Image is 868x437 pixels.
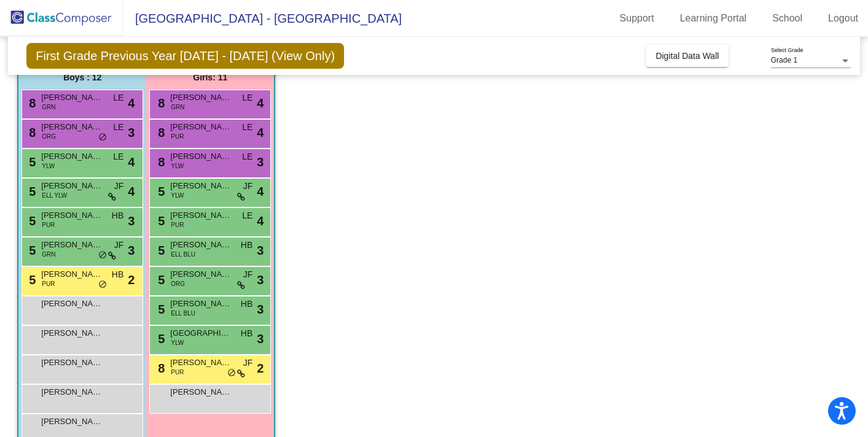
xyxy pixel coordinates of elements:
span: HB [112,268,123,281]
span: [PERSON_NAME] [170,298,232,310]
span: do_not_disturb_alt [98,250,107,260]
button: Digital Data Wall [646,45,729,67]
span: GRN [42,102,55,112]
a: Support [610,9,664,28]
span: LE [242,150,252,163]
span: First Grade Previous Year [DATE] - [DATE] (View Only) [26,43,344,69]
div: Girls: 11 [146,65,274,90]
span: [PERSON_NAME] [41,150,103,163]
span: 3 [257,241,264,260]
span: [PERSON_NAME] [41,121,103,133]
span: PUR [171,132,184,141]
span: [PERSON_NAME] [41,327,103,339]
span: 4 [257,182,264,201]
span: 5 [26,244,36,257]
span: YLW [171,338,184,347]
span: do_not_disturb_alt [98,280,107,290]
a: Logout [818,9,868,28]
a: Learning Portal [670,9,757,28]
span: 8 [155,362,165,375]
span: 4 [257,94,264,112]
span: 5 [26,185,36,198]
span: 5 [26,155,36,169]
span: [PERSON_NAME] [41,268,103,280]
span: 5 [155,273,165,287]
span: YLW [42,161,55,171]
span: [PERSON_NAME] [170,386,232,398]
span: [PERSON_NAME] [41,386,103,398]
span: [PERSON_NAME] [170,268,232,280]
span: LE [242,209,252,222]
span: LE [242,91,252,104]
span: 5 [155,244,165,257]
span: ELL BLU [171,250,195,259]
span: ELL YLW [42,191,67,200]
span: do_not_disturb_alt [227,368,236,378]
span: PUR [42,220,55,230]
span: LE [113,150,123,163]
span: 8 [155,126,165,139]
span: HB [241,239,252,252]
span: [PERSON_NAME] [170,357,232,369]
div: Boys : 12 [18,65,146,90]
span: [PERSON_NAME] [41,239,103,251]
span: 5 [26,214,36,228]
span: HB [241,327,252,340]
span: [PERSON_NAME] [41,298,103,310]
span: 3 [257,153,264,171]
span: [PERSON_NAME] [170,239,232,251]
span: JF [243,180,253,193]
span: 8 [155,96,165,110]
span: 8 [26,96,36,110]
span: [PERSON_NAME] [170,180,232,192]
span: 5 [155,332,165,346]
span: 3 [128,212,135,230]
span: 4 [257,212,264,230]
span: 5 [155,214,165,228]
span: Grade 1 [771,56,797,64]
span: [GEOGRAPHIC_DATA] [170,327,232,339]
span: [PERSON_NAME] [170,121,232,133]
span: HB [241,298,252,311]
span: [PERSON_NAME] [170,150,232,163]
span: HB [112,209,123,222]
span: JF [243,357,253,369]
span: 3 [257,330,264,348]
span: 5 [26,273,36,287]
a: School [762,9,812,28]
span: [PERSON_NAME] [41,357,103,369]
span: Digital Data Wall [655,51,719,61]
span: 2 [257,359,264,377]
span: GRN [171,102,184,112]
span: ELL BLU [171,309,195,318]
span: 5 [155,185,165,198]
span: LE [242,121,252,134]
span: PUR [171,368,184,377]
span: do_not_disturb_alt [98,133,107,142]
span: 4 [128,153,135,171]
span: [PERSON_NAME] [41,209,103,222]
span: [PERSON_NAME] [170,91,232,104]
span: 3 [257,271,264,289]
span: 3 [128,241,135,260]
span: ORG [171,279,185,288]
span: JF [114,239,124,252]
span: 8 [155,155,165,169]
span: 3 [128,123,135,142]
span: [PERSON_NAME] [41,180,103,192]
span: GRN [42,250,55,259]
span: JF [114,180,124,193]
span: YLW [171,191,184,200]
span: JF [243,268,253,281]
span: 4 [257,123,264,142]
span: [PERSON_NAME] [170,209,232,222]
span: 4 [128,94,135,112]
span: 4 [128,182,135,201]
span: YLW [171,161,184,171]
span: 5 [155,303,165,316]
span: 3 [257,300,264,319]
span: PUR [171,220,184,230]
span: ORG [42,132,56,141]
span: [GEOGRAPHIC_DATA] - [GEOGRAPHIC_DATA] [123,9,402,28]
span: [PERSON_NAME] [41,416,103,428]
